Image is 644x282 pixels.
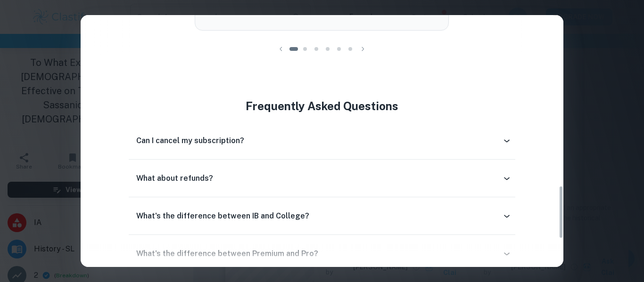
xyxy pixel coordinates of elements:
[129,205,515,227] div: What's the difference between IB and College?
[129,129,515,152] div: Can I cancel my subscription?
[129,97,515,114] h4: Frequently Asked Questions
[136,173,213,184] h6: What about refunds?
[136,210,309,222] h6: What's the difference between IB and College?
[129,167,515,190] div: What about refunds?
[136,135,244,146] h6: Can I cancel my subscription?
